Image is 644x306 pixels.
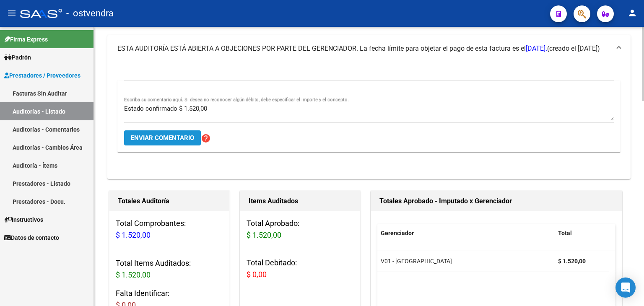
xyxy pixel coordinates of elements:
[131,134,194,142] span: Enviar comentario
[558,258,586,265] strong: $ 1.520,00
[116,257,223,281] h3: Total Items Auditados:
[247,270,267,279] span: $ 0,00
[615,277,636,298] div: Open Intercom Messenger
[124,130,201,145] button: Enviar comentario
[116,231,151,239] span: $ 1.520,00
[118,194,221,208] h1: Totales Auditoría
[116,218,223,241] h3: Total Comprobantes:
[249,194,352,208] h1: Items Auditados
[377,224,555,242] datatable-header-cell: Gerenciador
[201,133,211,143] mat-icon: help
[247,257,354,280] h3: Total Debitado:
[4,35,48,44] span: Firma Express
[7,8,17,18] mat-icon: menu
[381,230,414,236] span: Gerenciador
[627,8,637,18] mat-icon: person
[66,4,114,23] span: - ostvendra
[247,218,354,241] h3: Total Aprobado:
[379,194,613,208] h1: Totales Aprobado - Imputado x Gerenciador
[555,224,609,242] datatable-header-cell: Total
[4,53,31,62] span: Padrón
[4,71,80,80] span: Prestadores / Proveedores
[247,231,281,239] span: $ 1.520,00
[107,62,631,179] div: ESTA AUDITORÍA ESTÁ ABIERTA A OBJECIONES POR PARTE DEL GERENCIADOR. La fecha límite para objetar ...
[547,44,600,53] span: (creado el [DATE])
[4,215,43,224] span: Instructivos
[107,35,631,62] mat-expansion-panel-header: ESTA AUDITORÍA ESTÁ ABIERTA A OBJECIONES POR PARTE DEL GERENCIADOR. La fecha límite para objetar ...
[4,233,59,242] span: Datos de contacto
[117,44,547,52] span: ESTA AUDITORÍA ESTÁ ABIERTA A OBJECIONES POR PARTE DEL GERENCIADOR. La fecha límite para objetar ...
[558,230,572,236] span: Total
[526,44,547,52] span: [DATE].
[116,270,151,279] span: $ 1.520,00
[381,258,452,265] span: V01 - [GEOGRAPHIC_DATA]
